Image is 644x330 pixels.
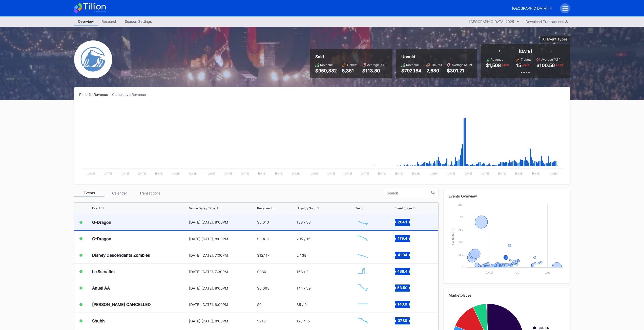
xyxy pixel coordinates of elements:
div: $113.80 [362,68,387,73]
div: Tickets [431,63,442,67]
text: [DATE] [138,172,146,175]
div: [DATE] [DATE], 8:00PM [189,237,256,241]
div: $0 [257,302,262,307]
svg: Chart title [355,232,370,245]
div: $12,117 [257,253,269,257]
div: $980 [257,270,266,274]
text: 0 [462,266,463,269]
text: [DATE] [485,271,493,274]
div: [DATE] [DATE], 8:00PM [189,220,256,224]
div: Unsold / Sold [297,206,315,210]
div: [DATE] [DATE], 8:00PM [189,286,256,290]
div: Venue Date / Time [189,206,215,210]
text: [DATE] [549,172,557,175]
text: 140.0 [398,302,407,306]
div: Cumulative Revenue [112,92,150,97]
div: Revenue [406,63,419,67]
text: 41.04 [398,253,407,257]
div: Average (ATP) [541,58,562,61]
div: Revenue [320,63,333,67]
text: [DATE] [498,172,506,175]
button: Download Transactions [523,18,570,25]
div: $5,610 [257,220,269,224]
text: 53.50 [397,285,407,290]
text: 250 [459,253,463,256]
text: Jan [545,271,550,274]
svg: Chart title [355,265,370,278]
div: Anuel AA [92,285,110,291]
text: [DATE] [172,172,180,175]
div: Tickets [521,58,531,61]
svg: Chart title [355,315,370,327]
text: [DATE] [309,172,318,175]
div: [GEOGRAPHIC_DATA] 2025 [469,19,514,24]
text: [DATE] [155,172,163,175]
text: [DATE] [412,172,421,175]
div: Average (ATP) [367,63,387,67]
text: 37.80 [398,318,407,323]
svg: Chart title [79,103,565,179]
div: Events [74,189,105,197]
div: Revenue [257,206,270,210]
div: Unsold [401,54,472,59]
div: 8,351 [342,68,357,73]
text: Event Score [451,227,454,245]
div: 205 / 15 [297,237,310,241]
div: $1,508 [486,63,501,68]
div: Tickets [347,63,357,67]
div: Periodic Revenue [79,92,112,97]
div: 2 / 38 [297,253,306,257]
div: Event [92,206,100,210]
div: Disney Descendants Zombies [92,253,150,258]
div: [DATE] [DATE], 7:00PM [189,253,256,257]
svg: Chart title [355,249,370,261]
div: Trend [355,206,363,210]
div: 83 % [504,63,510,67]
svg: Chart title [355,298,370,311]
div: 69 % [524,63,530,67]
div: All Event Types [542,37,568,41]
a: Research [98,18,121,26]
input: Search [387,191,431,195]
div: G-Dragon [92,220,111,225]
text: [DATE] [515,172,523,175]
a: Season Settings [121,18,156,26]
text: [DATE] [378,172,386,175]
div: [DATE] [DATE], 8:00PM [189,319,256,323]
text: [DATE] [121,172,129,175]
div: Shubh [92,318,105,323]
div: Le Sserafim [92,269,115,274]
div: 2,630 [426,68,442,73]
text: [DATE] [206,172,215,175]
text: 500 [459,241,463,244]
div: Transactions [135,189,165,197]
div: 123 / 15 [297,319,310,323]
text: [DATE] [344,172,352,175]
text: [DATE] [87,172,95,175]
div: 144 / 59 [297,286,311,290]
div: 45 % [557,63,564,67]
text: 204.1 [398,219,407,224]
text: [DATE] [275,172,283,175]
text: [DATE] [532,172,541,175]
text: 750 [459,228,463,231]
text: [DATE] [189,172,198,175]
text: [DATE] [241,172,249,175]
a: Overview [74,18,98,26]
text: [DATE] [429,172,438,175]
button: [GEOGRAPHIC_DATA] [508,4,556,13]
text: Oct [515,271,521,274]
div: [GEOGRAPHIC_DATA] [512,6,547,10]
text: StubHub [538,326,549,329]
div: Download Transactions [526,19,568,24]
text: [DATE] [446,172,455,175]
div: 85 / 0 [297,302,307,307]
text: [DATE] [224,172,232,175]
div: [PERSON_NAME] CANCELLED [92,302,151,307]
text: [DATE] [361,172,369,175]
text: [DATE] [326,172,335,175]
div: Average (ATP) [452,63,472,67]
div: Marketplaces [449,293,565,297]
div: Research [98,18,121,25]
